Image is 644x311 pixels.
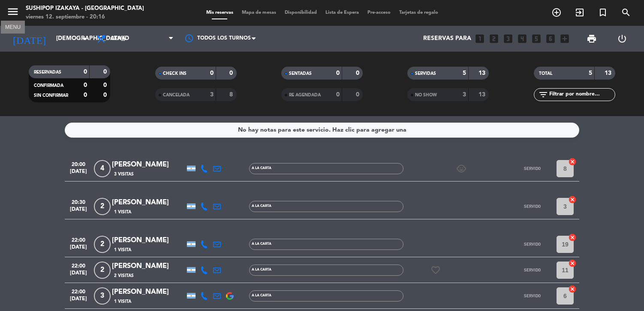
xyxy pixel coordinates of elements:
[112,159,185,170] div: [PERSON_NAME]
[517,33,528,44] i: looks_4
[114,272,134,279] span: 2 Visitas
[463,70,466,76] strong: 5
[1,23,25,31] div: MENU
[112,197,185,208] div: [PERSON_NAME]
[551,7,562,18] i: add_circle_outline
[511,236,554,253] button: SERVIDO
[336,92,340,98] strong: 0
[252,294,271,297] span: A LA CARTA
[545,33,556,44] i: looks_6
[210,92,214,98] strong: 3
[229,92,235,98] strong: 8
[474,33,485,44] i: looks_one
[423,35,471,42] span: Reservas para
[356,70,361,76] strong: 0
[26,13,144,22] div: viernes 12. septiembre - 20:16
[6,29,52,48] i: [DATE]
[568,157,577,166] i: cancel
[524,166,541,171] span: SERVIDO
[598,7,608,18] i: turned_in_not
[26,4,144,13] div: Sushipop Izakaya - [GEOGRAPHIC_DATA]
[363,10,395,15] span: Pre-acceso
[68,197,89,206] span: 20:30
[34,93,68,98] span: SIN CONFIRMAR
[539,71,552,76] span: TOTAL
[605,70,613,76] strong: 13
[114,171,134,178] span: 3 Visitas
[112,235,185,246] div: [PERSON_NAME]
[568,233,577,242] i: cancel
[114,209,131,216] span: 1 Visita
[94,160,111,177] span: 4
[202,10,238,15] span: Mis reservas
[336,70,340,76] strong: 0
[34,83,63,88] span: CONFIRMADA
[607,26,638,52] div: LOG OUT
[511,198,554,215] button: SERVIDO
[430,265,441,275] i: favorite_border
[68,270,89,280] span: [DATE]
[524,242,541,246] span: SERVIDO
[6,5,19,18] i: menu
[621,7,631,18] i: search
[68,244,89,254] span: [DATE]
[68,286,89,296] span: 22:00
[84,69,87,75] strong: 0
[289,71,312,76] span: SENTADAS
[395,10,442,15] span: Tarjetas de regalo
[80,34,90,44] i: arrow_drop_down
[559,33,570,44] i: add_box
[103,92,108,98] strong: 0
[252,242,271,246] span: A LA CARTA
[94,236,111,253] span: 2
[6,5,19,21] button: menu
[575,7,585,18] i: exit_to_app
[163,71,187,76] span: CHECK INS
[587,34,597,44] span: print
[210,70,214,76] strong: 0
[568,259,577,268] i: cancel
[68,296,89,306] span: [DATE]
[68,234,89,244] span: 22:00
[503,33,514,44] i: looks_3
[524,293,541,298] span: SERVIDO
[456,163,466,174] i: child_care
[415,71,436,76] span: SERVIDAS
[538,89,548,100] i: filter_list
[163,93,190,97] span: CANCELADA
[103,82,108,88] strong: 0
[589,70,592,76] strong: 5
[238,125,406,135] div: No hay notas para este servicio. Haz clic para agregar una
[524,204,541,209] span: SERVIDO
[511,160,554,177] button: SERVIDO
[68,169,89,179] span: [DATE]
[463,92,466,98] strong: 3
[280,10,321,15] span: Disponibilidad
[94,262,111,279] span: 2
[94,198,111,215] span: 2
[68,206,89,216] span: [DATE]
[511,287,554,305] button: SERVIDO
[568,195,577,204] i: cancel
[114,246,131,253] span: 1 Visita
[524,268,541,272] span: SERVIDO
[511,262,554,279] button: SERVIDO
[114,298,131,305] span: 1 Visita
[478,70,487,76] strong: 13
[112,261,185,272] div: [PERSON_NAME]
[34,70,61,74] span: RESERVADAS
[111,36,126,42] span: Cena
[478,92,487,98] strong: 13
[94,287,111,305] span: 3
[238,10,280,15] span: Mapa de mesas
[289,93,321,97] span: RE AGENDADA
[252,166,271,170] span: A LA CARTA
[84,82,87,88] strong: 0
[548,90,615,99] input: Filtrar por nombre...
[252,268,271,271] span: A LA CARTA
[229,70,235,76] strong: 0
[568,285,577,293] i: cancel
[252,204,271,208] span: A LA CARTA
[68,159,89,169] span: 20:00
[531,33,542,44] i: looks_5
